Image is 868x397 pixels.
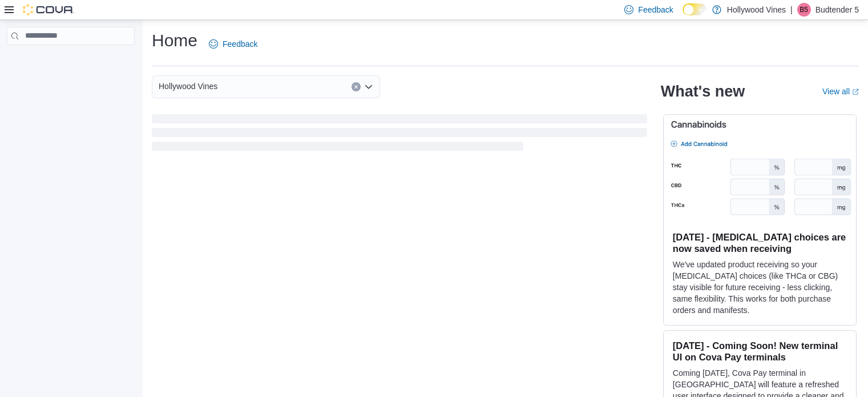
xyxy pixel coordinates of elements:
h1: Home [152,29,197,52]
p: | [790,3,793,17]
nav: Complex example [7,47,135,75]
span: Loading [152,117,647,153]
span: Hollywood Vines [159,79,217,93]
input: Dark Mode [683,3,706,15]
p: Budtender 5 [815,3,859,17]
button: Open list of options [364,82,373,91]
img: Cova [23,4,74,15]
h2: What's new [661,82,745,101]
div: Budtender 5 [797,3,811,17]
p: Hollywood Vines [727,3,786,17]
span: Feedback [638,4,673,15]
button: Clear input [352,82,361,91]
a: Feedback [204,33,262,55]
p: We've updated product receiving so your [MEDICAL_DATA] choices (like THCa or CBG) stay visible fo... [673,259,847,316]
span: Feedback [223,38,257,50]
span: B5 [800,3,808,17]
svg: External link [852,89,859,95]
h3: [DATE] - Coming Soon! New terminal UI on Cova Pay terminals [673,340,847,363]
a: View allExternal link [822,87,859,96]
h3: [DATE] - [MEDICAL_DATA] choices are now saved when receiving [673,231,847,254]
